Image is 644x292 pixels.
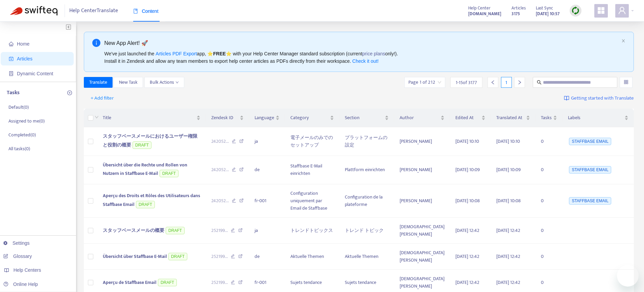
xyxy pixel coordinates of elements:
strong: [DATE] 10:57 [536,10,559,18]
span: account-book [9,56,14,61]
span: Home [17,41,29,47]
span: book [133,9,138,14]
th: Translated At [491,109,535,127]
span: Help Center Translate [69,4,118,17]
span: 252199 ... [211,227,228,234]
span: Translate [89,79,107,86]
button: Translate [84,77,113,88]
td: de [249,244,285,270]
strong: [DOMAIN_NAME] [468,10,501,18]
td: Staffbase E-Mail einrichten [285,156,339,185]
b: FREE [213,51,225,56]
a: [DOMAIN_NAME] [468,10,501,18]
td: Configuration uniquement par Email de Staffbase [285,184,339,218]
div: We've just launched the app, ⭐ ⭐️ with your Help Center Manager standard subscription (current on... [104,50,619,65]
span: STAFFBASE EMAIL [569,166,611,174]
td: [PERSON_NAME] [394,127,450,156]
td: fr-001 [249,184,285,218]
span: Aperçu des Droits et Rôles des Utilisateurs dans Staffbase Email [103,192,200,208]
span: [DATE] 10:08 [455,197,480,205]
th: Author [394,109,450,127]
th: Section [339,109,394,127]
span: Help Center [468,4,491,12]
span: 252199 ... [211,279,228,286]
span: Last Sync [536,4,553,12]
span: 1 - 15 of 3177 [456,79,477,86]
span: Category [290,114,329,122]
td: ja [249,127,285,156]
a: Online Help [3,282,38,287]
span: 252199 ... [211,253,228,260]
span: DRAFT [166,227,185,234]
td: [PERSON_NAME] [394,184,450,218]
th: Category [285,109,339,127]
span: + Add filter [91,94,114,102]
iframe: Button to launch messaging window, conversation in progress [617,265,639,287]
span: [DATE] 10:09 [496,166,521,174]
td: [DEMOGRAPHIC_DATA][PERSON_NAME] [394,244,450,270]
td: ja [249,218,285,244]
a: Getting started with Translate [564,93,634,104]
td: 0 [535,127,563,156]
td: 0 [535,156,563,185]
td: Configuration de la plateforme [339,184,394,218]
td: Aktuelle Themen [285,244,339,270]
td: プラットフォームの設定 [339,127,394,156]
span: home [9,42,14,46]
span: right [517,80,522,85]
a: Glossary [3,254,32,259]
span: Articles [17,56,32,61]
span: Aperçu de Staffbase Email [103,278,157,286]
div: New App Alert! 🚀 [104,39,619,47]
th: Zendesk ID [206,109,249,127]
span: [DATE] 10:08 [496,197,521,205]
span: スタッフベースメールの概要 [103,227,164,234]
span: container [9,71,14,76]
p: All tasks ( 0 ) [8,145,30,152]
td: トレンド トピック [339,218,394,244]
span: 242052 ... [211,166,229,174]
th: Edited At [450,109,491,127]
span: [DATE] 10:10 [496,137,520,145]
td: de [249,156,285,185]
span: Section [345,114,383,122]
span: plus-circle [67,90,72,95]
td: Plattform einrichten [339,156,394,185]
span: 242052 ... [211,197,229,205]
span: info-circle [92,39,100,47]
a: Settings [3,240,30,246]
button: Bulk Actionsdown [144,77,184,88]
span: appstore [597,6,605,15]
p: Assigned to me ( 0 ) [8,117,45,125]
span: Title [103,114,195,122]
span: Zendesk ID [211,114,238,122]
p: Tasks [7,89,20,97]
span: Labels [568,114,623,122]
span: Language [255,114,274,122]
span: [DATE] 10:09 [455,166,480,174]
p: Default ( 0 ) [8,104,29,111]
span: Übersicht über die Rechte und Rollen von Nutzern in Staffbase E-Mail [103,161,187,178]
span: Edited At [455,114,480,122]
span: Tasks [541,114,552,122]
strong: 3175 [511,10,520,18]
span: [DATE] 12:42 [496,253,520,260]
span: Bulk Actions [150,79,179,86]
th: Title [97,109,206,127]
a: Check it out! [352,58,379,64]
span: Dynamic Content [17,71,53,76]
td: [DEMOGRAPHIC_DATA][PERSON_NAME] [394,218,450,244]
th: Tasks [535,109,563,127]
span: Content [133,8,159,14]
span: down [95,115,99,119]
span: STAFFBASE EMAIL [569,197,611,205]
span: user [618,6,626,15]
td: 0 [535,218,563,244]
span: close [621,39,625,43]
span: [DATE] 12:42 [455,253,479,260]
td: [PERSON_NAME] [394,156,450,185]
span: [DATE] 12:42 [496,227,520,234]
span: STAFFBASE EMAIL [569,138,611,145]
a: price plans [362,51,385,56]
th: Labels [563,109,634,127]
